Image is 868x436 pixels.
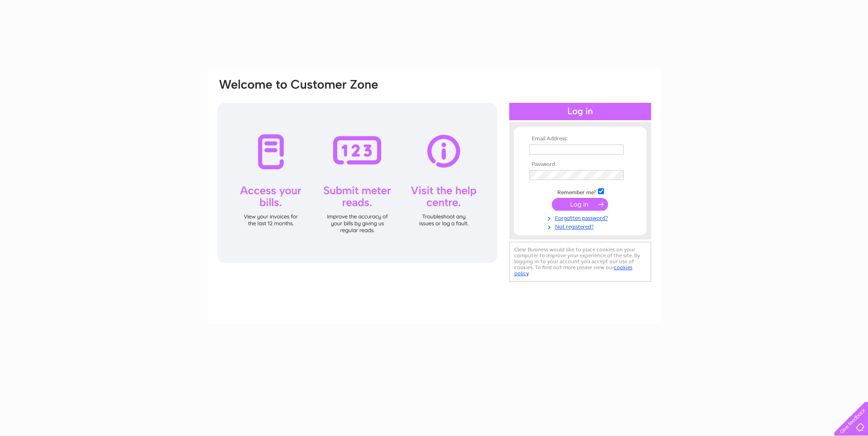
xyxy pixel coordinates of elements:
[529,222,633,230] a: Not registered?
[514,264,632,276] a: cookies policy
[529,213,633,222] a: Forgotten password?
[552,198,608,211] input: Submit
[527,161,633,168] th: Password:
[527,136,633,142] th: Email Address:
[527,187,633,196] td: Remember me?
[509,242,651,282] div: Clear Business would like to place cookies on your computer to improve your experience of the sit...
